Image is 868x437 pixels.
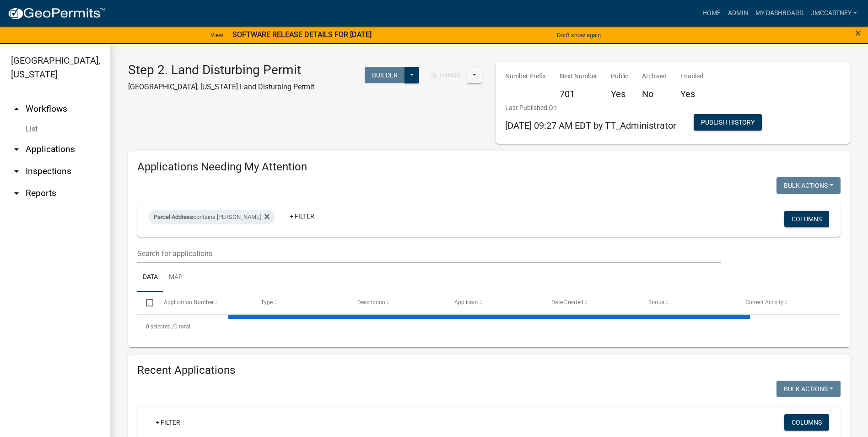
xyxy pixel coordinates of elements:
button: Bulk Actions [776,381,841,397]
datatable-header-cell: Select [137,292,155,314]
h3: Step 2. Land Disturbing Permit [128,62,314,78]
span: Status [648,299,664,306]
datatable-header-cell: Date Created [543,292,640,314]
p: Number Prefix [505,71,546,81]
h4: Applications Needing My Attention [137,160,841,174]
button: Close [855,27,861,38]
datatable-header-cell: Current Activity [737,292,834,314]
i: arrow_drop_down [11,144,22,155]
h5: 701 [560,88,597,99]
button: Bulk Actions [776,177,841,194]
span: Description [357,299,385,306]
span: Applicant [454,299,478,306]
span: Type [261,299,273,306]
span: 0 selected / [146,323,174,330]
p: Enabled [680,71,703,81]
p: Next Number [560,71,597,81]
h5: Yes [611,88,628,99]
datatable-header-cell: Description [349,292,446,314]
span: Parcel Address [154,213,193,220]
a: Data [137,263,163,292]
strong: SOFTWARE RELEASE DETAILS FOR [DATE] [232,30,372,39]
span: Date Created [551,299,583,306]
p: [GEOGRAPHIC_DATA], [US_STATE] Land Disturbing Permit [128,82,314,93]
a: View [207,27,227,43]
a: jmccartney [807,5,861,22]
span: [DATE] 09:27 AM EDT by TT_Administrator [505,120,676,131]
button: Columns [784,414,829,431]
i: arrow_drop_down [11,166,22,177]
h4: Recent Applications [137,364,841,377]
wm-modal-confirm: Workflow Publish History [694,119,762,126]
p: Public [611,71,628,81]
h5: No [642,88,667,99]
a: Admin [724,5,752,22]
a: + Filter [148,414,188,431]
datatable-header-cell: Application Number [155,292,252,314]
button: Publish History [694,114,762,131]
button: Builder [365,67,405,83]
datatable-header-cell: Applicant [446,292,543,314]
i: arrow_drop_down [11,188,22,199]
a: Home [699,5,724,22]
a: + Filter [282,208,322,224]
span: × [855,27,861,39]
a: My Dashboard [752,5,807,22]
button: Columns [784,211,829,227]
a: Map [163,263,188,292]
span: Current Activity [745,299,783,306]
div: contains [PERSON_NAME] [148,210,275,224]
datatable-header-cell: Type [252,292,349,314]
div: 0 total [137,315,841,338]
span: Application Number [164,299,214,306]
i: arrow_drop_up [11,104,22,115]
input: Search for applications [137,244,721,263]
p: Last Published On [505,103,676,113]
p: Archived [642,71,667,81]
h5: Yes [680,88,703,99]
button: Don't show again [553,27,604,43]
button: Settings [424,67,468,83]
datatable-header-cell: Status [640,292,737,314]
